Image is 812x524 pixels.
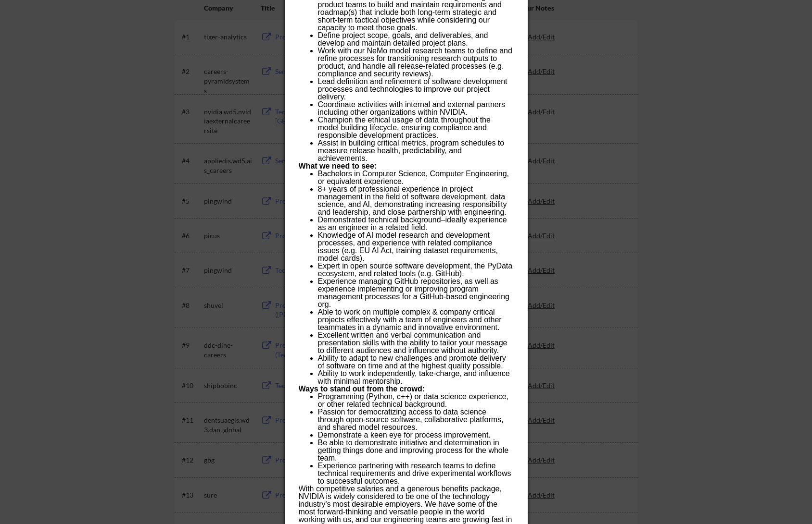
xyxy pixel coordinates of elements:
b: Ways to stand out from the crowd: [299,385,425,393]
p: Ability to work independently, take-charge, and influence with minimal mentorship. [318,370,513,385]
p: 8+ years of professional experience in project management in the field of software development, d... [318,185,513,216]
p: Define project scope, goals, and deliverables, and develop and maintain detailed project plans. [318,32,513,47]
p: Assist in building critical metrics, program schedules to measure release health, predictability,... [318,139,513,162]
p: Champion the ethical usage of data throughout the model building lifecycle, ensuring compliance a... [318,116,513,139]
p: Be able to demonstrate initiative and determination in getting things done and improving process ... [318,439,513,462]
p: Expert in open source software development, the PyData ecosystem, and related tools (e.g. GitHub). [318,262,513,278]
p: Excellent written and verbal communication and presentation skills with the ability to tailor you... [318,331,513,354]
p: Knowledge of AI model research and development processes, and experience with related compliance ... [318,232,513,262]
p: Ability to adapt to new challenges and promote delivery of software on time and at the highest qu... [318,354,513,370]
p: Bachelors in Computer Science, Computer Engineering, or equivalent experience. [318,170,513,185]
p: Coordinate activities with internal and external partners including other organizations within NV... [318,101,513,116]
p: Programming (Python, c++) or data science experience, or other related technical background. [318,393,513,408]
p: Experience partnering with research teams to define technical requirements and drive experimental... [318,462,513,485]
p: Demonstrated technical background–ideally experience as an engineer in a related field. [318,216,513,232]
p: Work with our NeMo model research teams to define and refine processes for transitioning research... [318,47,513,78]
p: Demonstrate a keen eye for process improvement. [318,431,513,439]
p: Passion for democratizing access to data science through open-source software, collaborative plat... [318,408,513,431]
b: What we need to see: [299,162,377,170]
p: Lead definition and refinement of software development processes and technologies to improve our ... [318,78,513,101]
p: Experience managing GitHub repositories, as well as experience implementing or improving program ... [318,278,513,308]
p: Able to work on multiple complex & company critical projects effectively with a team of engineers... [318,308,513,331]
